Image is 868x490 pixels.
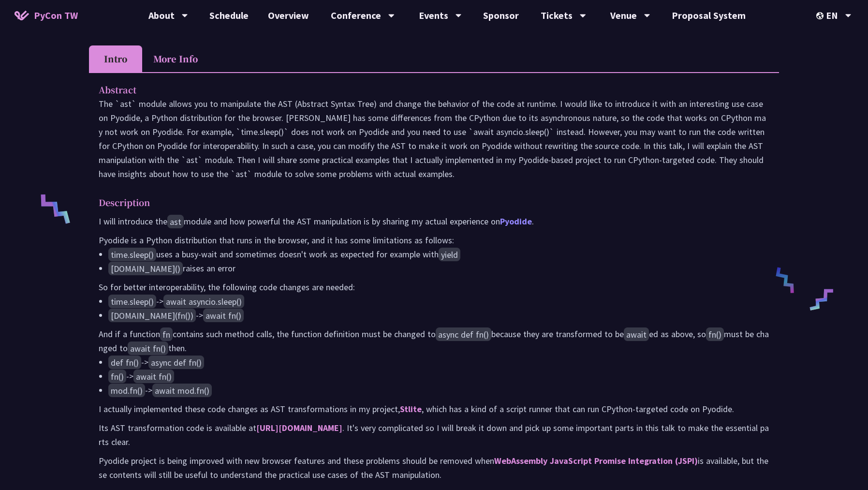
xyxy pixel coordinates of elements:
[494,455,698,466] a: WebAssembly JavaScript Promise Integration (JSPI)
[133,370,174,383] code: await fn()
[624,327,649,341] code: await
[439,248,460,261] code: yield
[436,327,491,341] code: async def fn()
[108,247,769,261] li: uses a busy-wait and sometimes doesn't work as expected for example with
[99,83,750,97] p: Abstract
[160,327,173,341] code: fn
[108,262,183,275] code: [DOMAIN_NAME]()
[5,3,88,28] a: PyCon TW
[108,309,196,322] code: [DOMAIN_NAME](fn())
[256,422,342,433] a: [URL][DOMAIN_NAME]
[34,8,78,23] span: PyCon TW
[163,295,244,308] code: await asyncio.sleep()
[99,97,769,181] p: The `ast` module allows you to manipulate the AST (Abstract Syntax Tree) and change the behavior ...
[128,342,168,355] code: await fn()
[99,421,769,449] p: Its AST transformation code is available at . It's very complicated so I will break it down and p...
[99,195,750,209] p: Description
[500,216,532,227] a: Pyodide
[99,233,769,247] p: Pyodide is a Python distribution that runs in the browser, and it has some limitations as follows:
[167,215,184,228] code: ast
[816,12,826,19] img: Locale Icon
[99,454,769,482] p: Pyodide project is being improved with new browser features and these problems should be removed ...
[108,383,769,397] li: ->
[152,384,212,397] code: await mod.fn()
[99,327,769,355] p: And if a function contains such method calls, the function definition must be changed to because ...
[108,294,769,308] li: ->
[203,309,244,322] code: await fn()
[108,248,156,261] code: time.sleep()
[706,327,724,341] code: fn()
[89,45,142,72] li: Intro
[142,45,209,72] li: More Info
[108,295,156,308] code: time.sleep()
[108,384,145,397] code: mod.fn()
[148,356,204,369] code: async def fn()
[108,261,769,275] li: raises an error
[108,308,769,322] li: ->
[108,369,769,383] li: ->
[99,402,769,416] p: I actually implemented these code changes as AST transformations in my project, , which has a kin...
[108,356,141,369] code: def fn()
[99,280,769,294] p: So for better interoperability, the following code changes are needed:
[108,355,769,369] li: ->
[15,11,29,20] img: Home icon of PyCon TW 2025
[99,214,769,228] p: I will introduce the module and how powerful the AST manipulation is by sharing my actual experie...
[108,370,126,383] code: fn()
[400,403,422,415] a: Stlite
